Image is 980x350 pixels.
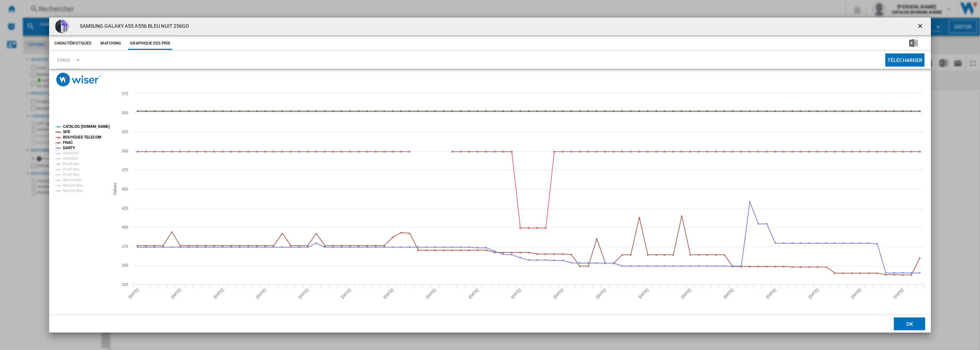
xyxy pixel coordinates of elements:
[255,288,267,299] tspan: [DATE]
[892,288,904,299] tspan: [DATE]
[425,288,437,299] tspan: [DATE]
[63,189,83,193] tspan: Marché Max
[382,288,394,299] tspan: [DATE]
[63,167,80,171] tspan: Profil Moy
[914,19,928,33] button: getI18NText('BUTTONS.CLOSE_DIALOG')
[917,22,925,31] ng-md-icon: getI18NText('BUTTONS.CLOSE_DIALOG')
[95,37,126,50] button: Matching
[128,37,172,50] button: Graphique des prix
[510,288,522,299] tspan: [DATE]
[297,288,309,299] tspan: [DATE]
[63,141,73,145] tspan: FNAC
[122,244,128,249] tspan: 375
[553,288,564,299] tspan: [DATE]
[898,37,929,50] button: Télécharger au format Excel
[122,168,128,172] tspan: 475
[63,135,101,139] tspan: BOUYGUES TELECOM
[122,282,128,287] tspan: 325
[765,288,777,299] tspan: [DATE]
[170,288,182,299] tspan: [DATE]
[680,288,692,299] tspan: [DATE]
[122,111,128,115] tspan: 550
[122,206,128,210] tspan: 425
[894,317,925,330] button: OK
[63,146,75,150] tspan: DARTY
[63,178,82,182] tspan: Marché Min
[122,225,128,229] tspan: 400
[63,130,71,134] tspan: SFR
[49,17,931,333] md-dialog: Product popup
[127,288,139,299] tspan: [DATE]
[909,39,918,47] img: excel-24x24.png
[723,288,734,299] tspan: [DATE]
[122,130,128,134] tspan: 525
[76,23,189,30] h4: SAMSUNG GALAXY A55 A556 BLEU NUIT 256GO
[885,53,925,67] button: Télécharger
[63,162,79,166] tspan: Profil Min
[122,149,128,153] tspan: 500
[850,288,862,299] tspan: [DATE]
[55,19,69,33] img: 61Q6BzH+4vL._AC_SY300_SX300_.jpg
[808,288,819,299] tspan: [DATE]
[53,37,94,50] button: Caractéristiques
[340,288,352,299] tspan: [DATE]
[595,288,607,299] tspan: [DATE]
[63,151,78,155] tspan: AMAZON
[122,92,128,96] tspan: 575
[63,125,110,129] tspan: CATALOG [DOMAIN_NAME]
[122,187,128,191] tspan: 450
[213,288,224,299] tspan: [DATE]
[63,173,80,177] tspan: Profil Max
[63,183,83,187] tspan: Marché Moy
[63,157,79,161] tspan: ORANGE
[637,288,649,299] tspan: [DATE]
[57,57,70,63] div: 3 Mois
[56,73,101,87] img: logo_wiser_300x94.png
[122,263,128,267] tspan: 350
[112,183,117,195] tspan: Values
[468,288,479,299] tspan: [DATE]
